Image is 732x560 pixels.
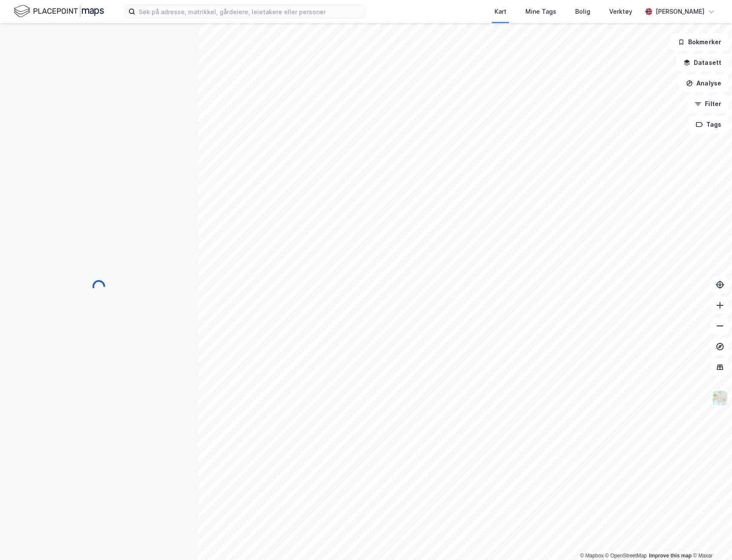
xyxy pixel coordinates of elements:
[689,116,729,133] button: Tags
[580,553,604,559] a: Mapbox
[656,6,705,17] div: [PERSON_NAME]
[525,6,556,17] div: Mine Tags
[92,280,106,293] img: spinner.a6d8c91a73a9ac5275cf975e30b51cfb.svg
[671,33,729,51] button: Bokmerker
[676,54,729,71] button: Datasett
[609,6,632,17] div: Verktøy
[649,553,692,559] a: Improve this map
[689,519,732,560] div: Kontrollprogram for chat
[575,6,590,17] div: Bolig
[605,553,647,559] a: OpenStreetMap
[494,6,506,17] div: Kart
[689,519,732,560] iframe: Chat Widget
[14,4,104,19] img: logo.f888ab2527a4732fd821a326f86c7f29.svg
[712,390,728,406] img: Z
[687,95,729,113] button: Filter
[679,75,729,92] button: Analyse
[135,5,365,18] input: Søk på adresse, matrikkel, gårdeiere, leietakere eller personer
